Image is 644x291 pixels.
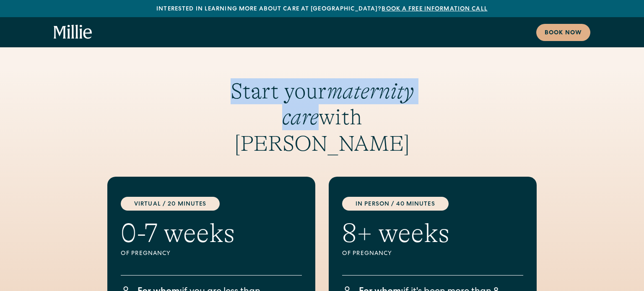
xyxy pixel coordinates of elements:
[342,250,449,258] div: Of pregnancy
[342,197,449,211] div: in person / 40 minutes
[121,217,235,250] h2: 0-7 weeks
[282,79,414,130] em: maternity care
[121,250,235,258] div: Of pregnancy
[382,6,487,12] a: Book a free information call
[197,78,447,157] h3: Start your with [PERSON_NAME]
[342,217,449,250] h2: 8+ weeks
[121,197,220,211] div: Virtual / 20 Minutes
[536,24,590,41] a: Book now
[545,29,582,38] div: Book now
[54,25,92,40] a: home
